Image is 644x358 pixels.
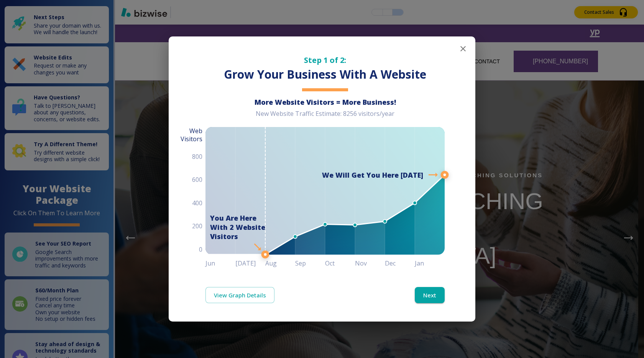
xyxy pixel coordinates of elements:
[205,110,445,124] div: New Website Traffic Estimate: 8256 visitors/year
[385,258,415,269] h6: Dec
[205,287,274,303] a: View Graph Details
[295,258,325,269] h6: Sep
[355,258,385,269] h6: Nov
[325,258,355,269] h6: Oct
[265,258,295,269] h6: Aug
[205,258,235,269] h6: Jun
[415,287,445,303] button: Next
[235,258,265,269] h6: [DATE]
[415,258,445,269] h6: Jan
[205,97,445,107] h6: More Website Visitors = More Business!
[205,55,445,65] h5: Step 1 of 2:
[205,67,445,82] h3: Grow Your Business With A Website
